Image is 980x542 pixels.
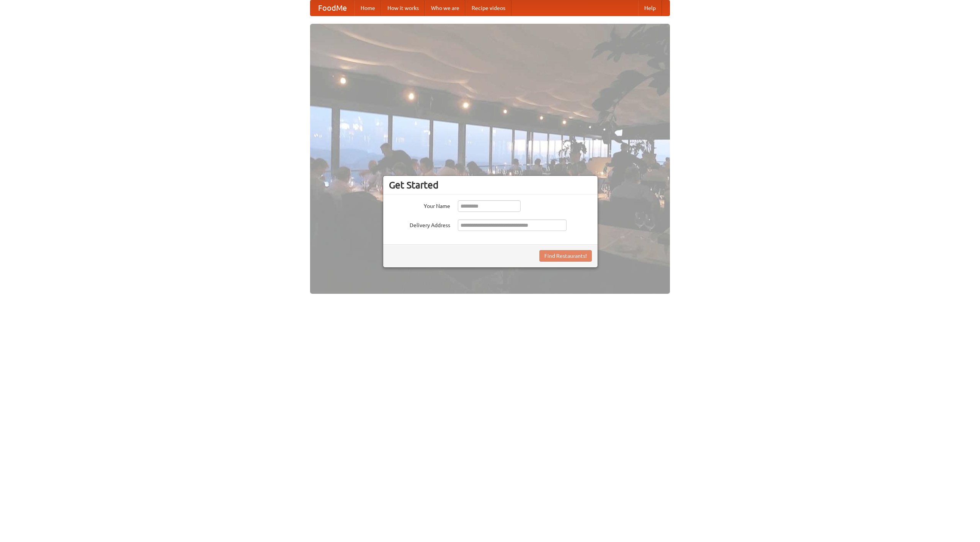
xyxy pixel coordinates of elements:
label: Delivery Address [389,219,450,229]
a: FoodMe [310,0,354,16]
label: Your Name [389,200,450,210]
h3: Get Started [389,179,592,191]
button: Find Restaurants! [539,250,592,262]
a: How it works [381,0,425,16]
a: Recipe videos [465,0,511,16]
a: Help [638,0,662,16]
a: Who we are [425,0,465,16]
a: Home [354,0,381,16]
